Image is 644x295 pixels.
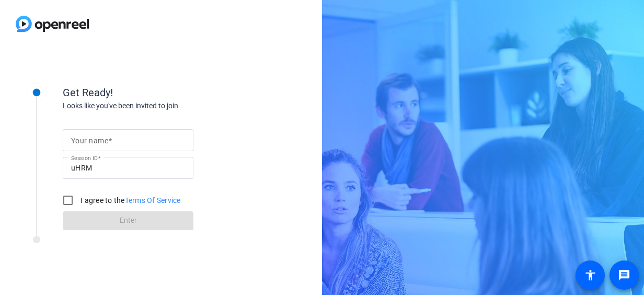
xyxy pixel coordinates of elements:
[125,196,181,205] a: Terms Of Service
[71,155,98,161] mat-label: Session ID
[618,269,630,281] mat-icon: message
[71,137,108,145] mat-label: Your name
[78,195,181,206] label: I agree to the
[63,100,272,111] div: Looks like you've been invited to join
[584,269,596,281] mat-icon: accessibility
[63,85,272,100] div: Get Ready!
